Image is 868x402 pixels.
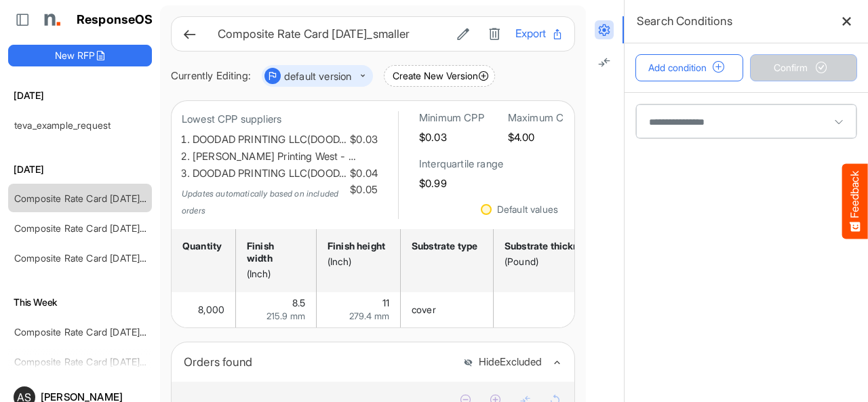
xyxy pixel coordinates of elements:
[184,353,453,371] div: Orders found
[8,88,152,103] h6: [DATE]
[14,222,175,234] a: Composite Rate Card [DATE]_smaller
[505,256,643,268] div: (Pound)
[347,165,378,182] span: $0.04
[14,326,175,338] a: Composite Rate Card [DATE]_smaller
[41,392,146,402] div: [PERSON_NAME]
[182,111,378,128] p: Lowest CPP suppliers
[508,132,576,143] h5: $4.00
[484,25,505,43] button: Delete
[198,304,224,315] span: 8,000
[842,163,868,239] button: Feedback
[267,310,305,321] span: 215.9 mm
[347,132,378,148] span: $0.03
[171,68,251,85] div: Currently Editing:
[637,12,732,31] h6: Search Conditions
[8,295,152,310] h6: This Week
[750,54,858,81] button: Confirm Progress
[384,65,495,87] button: Create New Version
[14,119,111,131] a: teva_example_request
[508,111,576,125] h6: Maximum CPP
[515,25,564,43] button: Export
[14,193,175,204] a: Composite Rate Card [DATE]_smaller
[774,60,833,75] span: Confirm
[505,240,643,252] div: Substrate thickness or weight
[497,205,558,214] div: Default values
[218,28,442,40] h6: Composite Rate Card [DATE]_smaller
[8,45,152,66] button: New RFP
[182,188,338,216] em: Updates automatically based on included orders
[77,13,153,27] h1: ResponseOS
[247,268,301,280] div: (Inch)
[317,292,401,327] td: 11 is template cell Column Header httpsnorthellcomontologiesmapping-rulesmeasurementhasfinishsize...
[182,240,220,252] div: Quantity
[412,240,478,252] div: Substrate type
[419,111,484,125] h6: Minimum CPP
[401,292,494,327] td: cover is template cell Column Header httpsnorthellcomontologiesmapping-rulesmaterialhassubstratem...
[635,54,743,81] button: Add condition
[172,292,236,327] td: 8000 is template cell Column Header httpsnorthellcomontologiesmapping-rulesorderhasquantity
[453,25,473,43] button: Edit
[419,132,484,143] h5: $0.03
[14,252,236,264] a: Composite Rate Card [DATE] mapping test_deleted
[193,148,378,165] li: [PERSON_NAME] Printing West - …
[328,240,385,252] div: Finish height
[292,297,305,308] span: 8.5
[236,292,317,327] td: 8.5 is template cell Column Header httpsnorthellcomontologiesmapping-rulesmeasurementhasfinishsiz...
[349,310,389,321] span: 279.4 mm
[37,6,64,33] img: Northell
[8,162,152,177] h6: [DATE]
[347,182,378,199] span: $0.05
[419,157,503,171] h6: Interquartile range
[494,292,658,327] td: 80 is template cell Column Header httpsnorthellcomontologiesmapping-rulesmaterialhasmaterialthick...
[193,132,378,148] li: DOODAD PRINTING LLC(DOOD…
[247,240,301,264] div: Finish width
[419,178,503,189] h5: $0.99
[328,256,385,268] div: (Inch)
[193,165,378,182] li: DOODAD PRINTING LLC(DOOD…
[463,357,542,368] button: HideExcluded
[412,304,436,315] span: cover
[382,297,389,308] span: 11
